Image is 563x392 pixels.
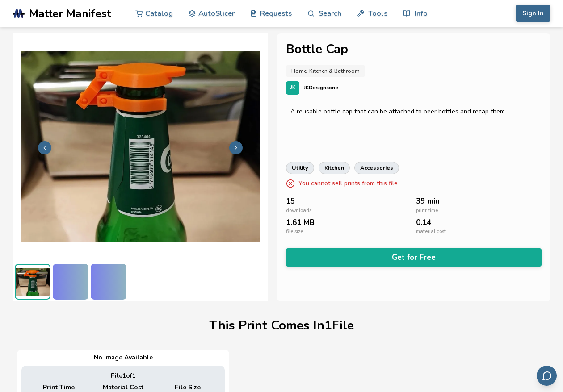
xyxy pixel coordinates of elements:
[175,384,201,391] span: File Size
[103,384,143,391] span: Material Cost
[209,319,354,333] h1: This Print Comes In 1 File
[319,162,350,174] a: kitchen
[286,248,542,267] button: Get for Free
[286,229,303,235] span: file size
[29,7,111,20] span: Matter Manifest
[416,218,431,227] span: 0.14
[286,162,314,174] a: utility
[290,108,537,115] div: A reusable bottle cap that can be attached to beer bottles and recap them.
[43,384,75,391] span: Print Time
[286,42,542,56] h1: Bottle Cap
[21,354,225,361] div: No Image Available
[354,162,399,174] a: accessories
[537,366,557,386] button: Send feedback via email
[416,197,440,205] span: 39 min
[416,208,438,214] span: print time
[290,85,295,91] span: JK
[298,179,398,188] p: You cannot sell prints from this file
[286,208,311,214] span: downloads
[286,65,365,77] a: Home, Kitchen & Bathroom
[304,83,338,92] p: JKDesignsone
[286,218,315,227] span: 1.61 MB
[416,229,446,235] span: material cost
[286,197,295,205] span: 15
[28,372,218,379] div: File 1 of 1
[516,5,550,22] button: Sign In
